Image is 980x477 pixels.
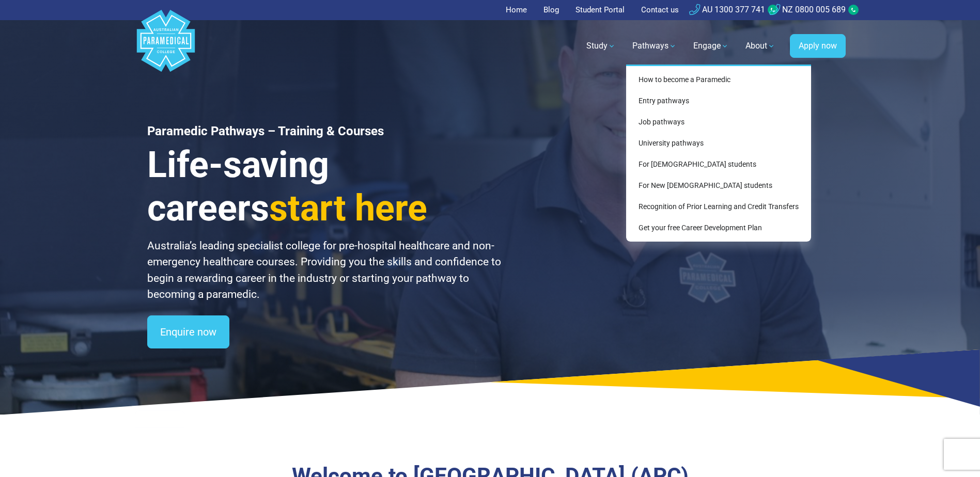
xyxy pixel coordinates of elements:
a: Enquire now [147,315,229,348]
a: Study [580,31,622,60]
div: Pathways [626,65,811,242]
a: Get your free Career Development Plan [630,218,807,237]
a: Job pathways [630,113,807,132]
span: start here [269,187,427,229]
h1: Paramedic Pathways – Training & Courses [147,124,503,139]
a: Recognition of Prior Learning and Credit Transfers [630,197,807,216]
a: NZ 0800 005 689 [769,5,846,14]
a: For New [DEMOGRAPHIC_DATA] students [630,176,807,195]
a: Australian Paramedical College [135,20,197,72]
p: Australia’s leading specialist college for pre-hospital healthcare and non-emergency healthcare c... [147,238,503,303]
a: How to become a Paramedic [630,70,807,89]
a: Apply now [790,34,846,58]
a: AU 1300 377 741 [689,5,765,14]
a: Entry pathways [630,91,807,110]
a: About [739,31,782,60]
a: University pathways [630,134,807,153]
a: For [DEMOGRAPHIC_DATA] students [630,155,807,174]
a: Engage [687,31,735,60]
a: Pathways [626,31,683,60]
h3: Life-saving careers [147,143,503,230]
